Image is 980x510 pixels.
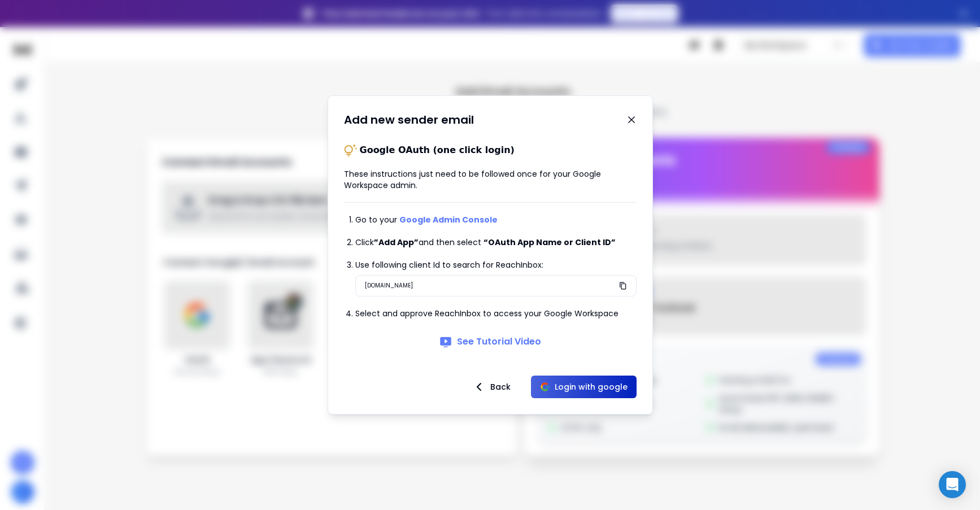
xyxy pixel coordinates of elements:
[399,214,498,225] a: Google Admin Console
[531,376,637,398] button: Login with google
[344,112,474,128] h1: Add new sender email
[355,308,637,319] li: Select and approve ReachInbox to access your Google Workspace
[463,376,520,398] button: Back
[439,335,541,348] a: See Tutorial Video
[355,214,637,225] li: Go to your
[344,168,637,191] p: These instructions just need to be followed once for your Google Workspace admin.
[355,237,637,248] li: Click and then select
[365,280,413,291] p: [DOMAIN_NAME]
[355,259,637,271] li: Use following client Id to search for ReachInbox:
[939,471,966,498] div: Open Intercom Messenger
[374,237,419,248] strong: ”Add App”
[344,143,358,157] img: tips
[360,143,515,157] p: Google OAuth (one click login)
[484,237,616,248] strong: “OAuth App Name or Client ID”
